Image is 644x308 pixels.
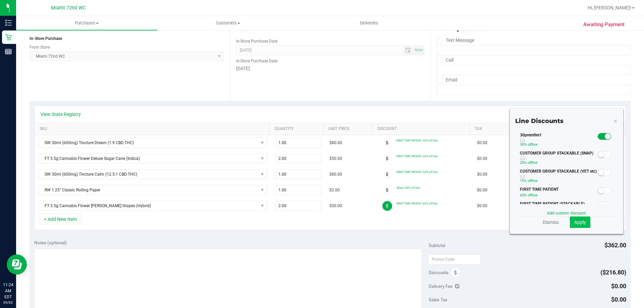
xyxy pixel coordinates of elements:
[5,34,12,41] inline-svg: Retail
[39,185,267,195] span: NO DATA FOUND
[158,20,298,26] span: Customers
[520,160,597,166] p: off
[437,65,631,75] input: Format: (999) 999-9999
[329,171,342,178] span: $80.00
[157,16,299,30] a: Customers
[39,138,258,147] span: SW 30ml (600mg) Tincture Dream (1:9 CBD:THC)
[7,254,27,274] iframe: Resource center
[275,138,321,147] input: 1.00
[39,138,267,148] span: NO DATA FOUND
[429,243,445,248] span: Subtotal
[329,203,342,209] span: $50.00
[520,142,527,147] span: 30%
[51,5,86,11] span: Miami 72nd WC
[329,156,342,162] span: $50.00
[30,44,50,50] label: From Store
[533,193,538,197] span: line
[329,187,340,193] span: $2.00
[588,5,631,10] span: Hi, [PERSON_NAME]!
[437,36,474,45] label: Text Message
[520,142,597,148] p: off
[533,179,538,183] span: line
[396,139,437,142] span: FIRST TIME PATIENT: 60% off line
[543,219,559,226] a: Dismiss
[547,211,586,215] a: Add custom discount
[396,155,437,158] span: FIRST TIME PATIENT: 60% off line
[515,201,597,219] div: FIRST TIME PATIENT (STACKABLE)
[515,117,563,125] span: Line Discounts
[477,171,487,178] span: $0.00
[275,185,321,195] input: 1.00
[3,300,13,305] p: 09/20
[515,168,597,186] div: CUSTOMER GROUP STACKABLE (VET etc)
[570,217,590,228] button: Apply
[39,201,258,210] span: FT 3.5g Cannabis Flower [PERSON_NAME] Grapes (Hybrid)
[39,170,258,179] span: SW 30ml (600mg) Tincture Calm (12.5:1 CBD:THC)
[477,187,487,193] span: $0.00
[41,111,81,118] a: View State Registry
[515,150,597,168] div: CUSTOMER GROUP STACKABLE (SNAP)
[16,16,157,30] a: Purchases
[520,156,597,161] span: Discount can be combined with other discounts
[437,55,453,65] label: Call
[40,213,81,225] button: + Add New Item
[477,203,487,209] span: $0.00
[429,254,481,264] input: Promo Code
[39,153,267,164] span: NO DATA FOUND
[520,192,597,198] p: off
[475,126,516,132] a: Tax
[429,266,448,279] span: Discounts
[34,240,67,245] span: Notes (optional)
[377,126,467,132] a: Discount
[329,140,342,146] span: $80.00
[275,154,321,163] input: 2.00
[611,283,626,290] span: $0.00
[39,154,258,163] span: FT 3.5g Cannabis Flower Deluxe Sugar Cane (Indica)
[3,282,13,300] p: 11:24 AM EDT
[604,242,626,249] span: $362.00
[477,156,487,162] span: $0.00
[429,284,452,289] span: Delivery Fee
[351,20,387,26] span: Deliveries
[236,65,424,72] div: [DATE]
[396,202,437,205] span: FIRST TIME PATIENT: 60% off line
[39,169,267,179] span: NO DATA FOUND
[30,36,62,41] strong: In-Store Purchase
[455,284,460,289] i: Edit Delivery Fee
[275,201,321,210] input: 2.00
[574,220,586,225] span: Apply
[5,48,12,55] inline-svg: Reports
[533,161,538,165] span: line
[5,19,12,26] inline-svg: Inventory
[236,58,277,64] label: In-Store Purchase Date
[437,75,457,85] label: Email
[275,170,321,179] input: 1.00
[520,161,527,165] span: 20%
[39,201,267,211] span: NO DATA FOUND
[515,132,597,150] div: 30premfire1
[328,126,369,132] a: Unit Price
[520,179,527,183] span: 15%
[236,38,277,44] label: In-Store Purchase Date
[429,297,447,302] span: Sales Tax
[16,20,157,26] span: Purchases
[520,174,597,179] span: Discount can be combined with other discounts
[520,178,597,184] p: off
[515,186,597,201] div: FIRST TIME PATIENT
[611,296,626,303] span: $0.00
[274,126,321,132] a: Quantity
[40,126,267,132] a: SKU
[600,269,626,276] span: ($216.80)
[533,142,538,147] span: line
[396,170,437,174] span: FIRST TIME PATIENT: 60% off line
[396,186,420,189] span: 40acc: 40% off line
[520,138,597,143] span: Discount can be combined with other discounts
[299,16,440,30] a: Deliveries
[477,140,487,146] span: $0.00
[520,193,527,197] span: 60%
[583,21,625,28] span: Awaiting Payment
[437,45,631,55] input: Format: (999) 999-9999
[39,185,258,195] span: RW 1.25" Classic Rolling Paper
